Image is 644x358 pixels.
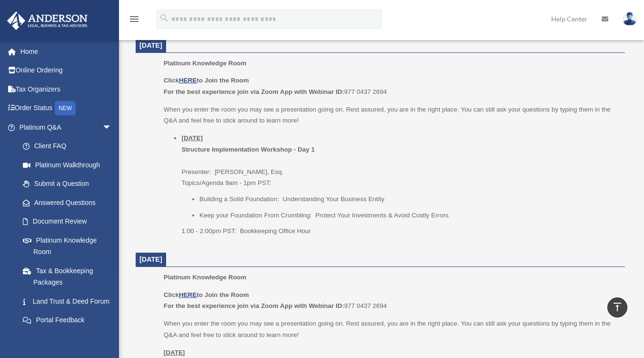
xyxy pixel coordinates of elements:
p: 1:00 - 2:00pm PST: Bookkeeping Office Hour [181,225,618,237]
a: Tax Organizers [7,80,126,99]
b: For the best experience join via Zoom App with Webinar ID: [164,88,344,95]
a: Document Review [13,212,126,231]
u: [DATE] [164,349,185,356]
i: vertical_align_top [612,301,623,313]
i: search [159,13,169,23]
a: HERE [179,77,197,84]
div: NEW [55,101,76,115]
a: Client FAQ [13,137,126,156]
a: Platinum Walkthrough [13,155,126,174]
a: Answered Questions [13,193,126,212]
a: Order StatusNEW [7,99,126,118]
b: Click to Join the Room [164,291,249,298]
span: [DATE] [139,256,162,263]
span: Platinum Knowledge Room [164,274,247,281]
a: menu [129,17,140,25]
i: menu [129,13,140,25]
p: 977 0437 2694 [164,75,618,97]
p: When you enter the room you may see a presentation going on. Rest assured, you are in the right p... [164,318,618,340]
span: arrow_drop_down [102,118,121,137]
a: Tax & Bookkeeping Packages [13,261,126,292]
a: Platinum Knowledge Room [13,231,121,261]
a: Platinum Q&Aarrow_drop_down [7,118,126,137]
p: 977 0437 2694 [164,289,618,312]
b: Structure Implementation Workshop - Day 1 [181,146,315,153]
a: Online Ordering [7,61,126,80]
a: Land Trust & Deed Forum [13,292,126,311]
li: Presenter: [PERSON_NAME], Esq. Topics/Agenda 9am - 1pm PST: [181,133,618,236]
span: [DATE] [139,41,162,49]
span: Platinum Knowledge Room [164,60,247,67]
a: HERE [179,291,197,298]
li: Keep your Foundation From Crumbling: Protect Your Investments & Avoid Costly Errors [199,210,618,221]
b: Click to Join the Room [164,77,249,84]
a: Portal Feedback [13,311,126,330]
img: Anderson Advisors Platinum Portal [4,11,90,30]
a: Home [7,42,126,61]
li: Building a Solid Foundation: Understanding Your Business Entity [199,194,618,205]
u: [DATE] [181,134,203,142]
a: vertical_align_top [607,297,627,317]
b: For the best experience join via Zoom App with Webinar ID: [164,302,344,309]
p: When you enter the room you may see a presentation going on. Rest assured, you are in the right p... [164,104,618,126]
a: Submit a Question [13,174,126,194]
img: User Pic [623,12,637,26]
